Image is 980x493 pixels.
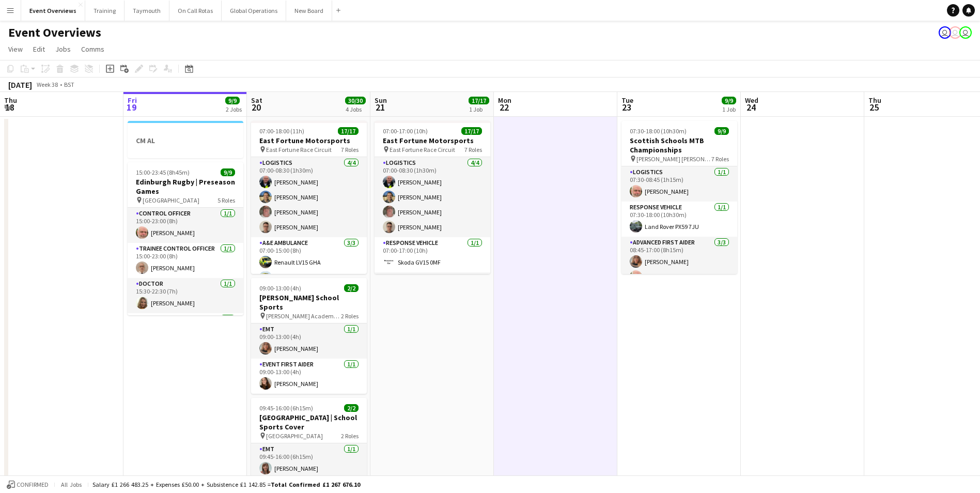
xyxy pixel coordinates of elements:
[383,127,428,135] span: 07:00-17:00 (10h)
[344,404,359,412] span: 2/2
[496,101,511,113] span: 22
[143,196,199,204] span: [GEOGRAPHIC_DATA]
[345,97,366,104] span: 30/30
[469,105,489,113] div: 1 Job
[461,127,482,135] span: 17/17
[464,146,482,153] span: 7 Roles
[8,80,32,90] div: [DATE]
[128,162,243,315] div: 15:00-23:45 (8h45m)9/9Edinburgh Rugby | Preseason Games [GEOGRAPHIC_DATA]5 RolesControl Officer1/...
[868,96,881,105] span: Thu
[128,177,243,196] h3: Edinburgh Rugby | Preseason Games
[17,481,49,488] span: Confirmed
[251,278,367,394] app-job-card: 09:00-13:00 (4h)2/2[PERSON_NAME] School Sports [PERSON_NAME] Academy Playing Fields2 RolesEMT1/10...
[259,284,301,292] span: 09:00-13:00 (4h)
[266,146,332,153] span: East Fortune Race Circuit
[81,44,104,54] span: Comms
[259,404,313,412] span: 09:45-16:00 (6h15m)
[251,293,367,312] h3: [PERSON_NAME] School Sports
[251,323,367,359] app-card-role: EMT1/109:00-13:00 (4h)[PERSON_NAME]
[128,313,243,396] app-card-role: Event First Aider4/4
[169,1,222,21] button: On Call Rotas
[125,1,169,21] button: Taymouth
[3,101,17,113] span: 18
[251,136,367,145] h3: East Fortune Motorsports
[949,26,961,39] app-user-avatar: Operations Team
[621,136,737,155] h3: Scottish Schools MTB Championships
[620,101,633,113] span: 23
[344,284,359,292] span: 2/2
[128,96,137,105] span: Fri
[375,136,490,145] h3: East Fortune Motorsports
[5,479,50,490] button: Confirmed
[4,42,27,56] a: View
[251,237,367,302] app-card-role: A&E Ambulance3/307:00-15:00 (8h)Renault LV15 GHAFIAT DX64 AOA
[341,432,359,440] span: 2 Roles
[266,312,341,320] span: [PERSON_NAME] Academy Playing Fields
[722,97,736,104] span: 9/9
[390,146,455,153] span: East Fortune Race Circuit
[286,1,332,21] button: New Board
[33,44,45,54] span: Edit
[266,432,323,440] span: [GEOGRAPHIC_DATA]
[621,96,633,105] span: Tue
[251,443,367,479] app-card-role: EMT1/109:45-16:00 (6h15m)[PERSON_NAME]
[621,202,737,237] app-card-role: Response Vehicle1/107:30-18:00 (10h30m)Land Rover PX59 7JU
[226,105,242,113] div: 2 Jobs
[126,101,137,113] span: 19
[469,97,489,104] span: 17/17
[259,127,304,135] span: 07:00-18:00 (11h)
[29,42,49,56] a: Edit
[959,26,972,39] app-user-avatar: Operations Team
[341,312,359,320] span: 2 Roles
[34,81,60,88] span: Week 38
[64,81,74,88] div: BST
[636,155,711,163] span: [PERSON_NAME] [PERSON_NAME]
[375,121,490,274] app-job-card: 07:00-17:00 (10h)17/17East Fortune Motorsports East Fortune Race Circuit7 RolesLogistics4/407:00-...
[743,101,758,113] span: 24
[217,196,235,204] span: 5 Roles
[373,101,387,113] span: 21
[630,127,687,135] span: 07:30-18:00 (10h30m)
[621,166,737,202] app-card-role: Logistics1/107:30-08:45 (1h15m)[PERSON_NAME]
[498,96,511,105] span: Mon
[21,1,85,21] button: Event Overviews
[375,157,490,237] app-card-role: Logistics4/407:00-08:30 (1h30m)[PERSON_NAME][PERSON_NAME][PERSON_NAME][PERSON_NAME]
[251,96,262,105] span: Sat
[225,97,240,104] span: 9/9
[939,26,951,39] app-user-avatar: Operations Team
[621,121,737,274] app-job-card: 07:30-18:00 (10h30m)9/9Scottish Schools MTB Championships [PERSON_NAME] [PERSON_NAME]7 RolesLogis...
[251,121,367,274] app-job-card: 07:00-18:00 (11h)17/17East Fortune Motorsports East Fortune Race Circuit7 RolesLogistics4/407:00-...
[250,101,262,113] span: 20
[346,105,365,113] div: 4 Jobs
[77,42,108,56] a: Comms
[92,481,360,488] div: Salary £1 266 483.25 + Expenses £50.00 + Subsistence £1 142.85 =
[621,237,737,302] app-card-role: Advanced First Aider3/308:45-17:00 (8h15m)[PERSON_NAME][PERSON_NAME]
[722,105,736,113] div: 1 Job
[338,127,359,135] span: 17/17
[59,481,84,488] span: All jobs
[128,243,243,278] app-card-role: Trainee Control Officer1/115:00-23:00 (8h)[PERSON_NAME]
[8,25,101,40] h1: Event Overviews
[8,44,23,54] span: View
[4,96,17,105] span: Thu
[85,1,125,21] button: Training
[55,44,71,54] span: Jobs
[271,481,360,488] span: Total Confirmed £1 267 676.10
[128,278,243,313] app-card-role: Doctor1/115:30-22:30 (7h)[PERSON_NAME]
[128,208,243,243] app-card-role: Control Officer1/115:00-23:00 (8h)[PERSON_NAME]
[341,146,359,153] span: 7 Roles
[867,101,881,113] span: 25
[128,121,243,158] app-job-card: CM AL
[128,136,243,145] h3: CM AL
[222,1,286,21] button: Global Operations
[714,127,729,135] span: 9/9
[51,42,75,56] a: Jobs
[251,157,367,237] app-card-role: Logistics4/407:00-08:30 (1h30m)[PERSON_NAME][PERSON_NAME][PERSON_NAME][PERSON_NAME]
[375,237,490,272] app-card-role: Response Vehicle1/107:00-17:00 (10h)Skoda GV15 0MF
[375,96,387,105] span: Sun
